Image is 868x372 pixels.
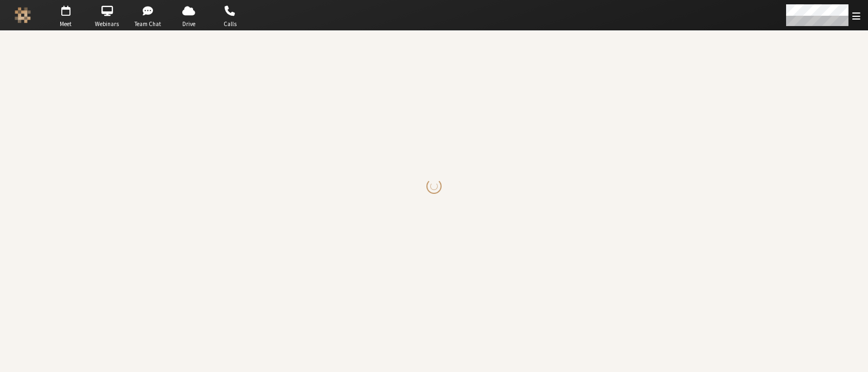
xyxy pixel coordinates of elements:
[47,20,85,29] span: Meet
[129,20,167,29] span: Team Chat
[15,7,31,23] img: Iotum
[88,20,126,29] span: Webinars
[170,20,208,29] span: Drive
[211,20,249,29] span: Calls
